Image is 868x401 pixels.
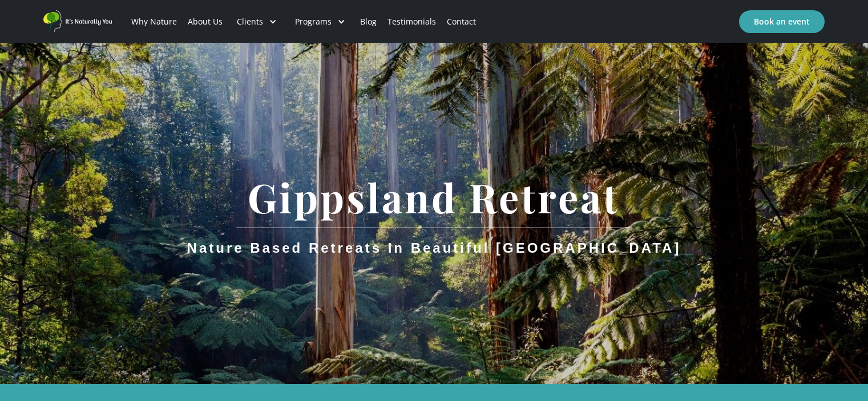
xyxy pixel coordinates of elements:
a: Testimonials [382,2,442,41]
h1: Gippsland Retreat [231,175,637,219]
h3: Nature Based Retreats In Beautiful [GEOGRAPHIC_DATA] [187,240,681,257]
div: Programs [295,16,332,27]
div: Programs [286,2,354,41]
div: Clients [228,2,286,41]
div: Clients [237,16,263,27]
a: Contact [442,2,482,41]
a: home [43,10,112,33]
a: Why Nature [126,2,182,41]
a: Blog [354,2,382,41]
a: About Us [182,2,228,41]
a: Book an event [739,10,825,33]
